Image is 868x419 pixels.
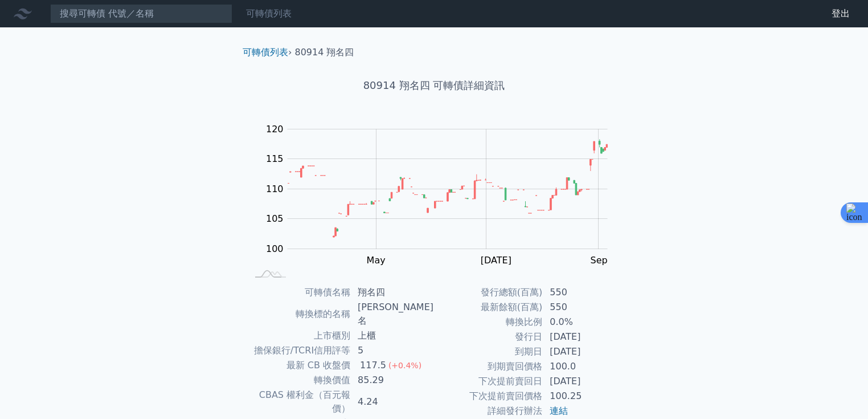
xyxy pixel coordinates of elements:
td: 85.29 [351,373,434,388]
td: 下次提前賣回價格 [434,389,543,404]
td: 550 [543,285,621,300]
input: 搜尋可轉債 代號／名稱 [50,4,232,23]
td: 轉換價值 [247,373,351,388]
li: 80914 翔名四 [295,46,354,59]
td: 上市櫃別 [247,328,351,343]
div: 117.5 [358,359,388,372]
td: 到期賣回價格 [434,359,543,374]
td: 翔名四 [351,285,434,300]
td: 擔保銀行/TCRI信用評等 [247,343,351,358]
tspan: 115 [266,153,284,164]
td: 發行總額(百萬) [434,285,543,300]
td: [DATE] [543,374,621,389]
tspan: 100 [266,243,284,254]
tspan: May [367,255,386,266]
td: 轉換標的名稱 [247,300,351,328]
a: 可轉債列表 [243,47,288,58]
td: 最新 CB 收盤價 [247,358,351,373]
td: [DATE] [543,344,621,359]
a: 可轉債列表 [246,8,292,19]
tspan: 120 [266,124,284,135]
td: 最新餘額(百萬) [434,300,543,315]
tspan: Sep [591,255,608,266]
td: [DATE] [543,329,621,344]
h1: 80914 翔名四 可轉債詳細資訊 [234,78,634,93]
td: 轉換比例 [434,315,543,329]
tspan: 110 [266,184,284,194]
a: 登出 [822,5,859,23]
td: 下次提前賣回日 [434,374,543,389]
td: 4.24 [351,388,434,416]
td: 0.0% [543,315,621,329]
tspan: 105 [266,213,284,224]
td: CBAS 權利金（百元報價） [247,388,351,416]
g: Chart [260,124,625,266]
td: 到期日 [434,344,543,359]
span: (+0.4%) [388,361,421,370]
td: [PERSON_NAME]名 [351,300,434,328]
td: 100.25 [543,389,621,404]
td: 550 [543,300,621,315]
td: 上櫃 [351,328,434,343]
td: 可轉債名稱 [247,285,351,300]
div: 聊天小工具 [811,364,868,419]
td: 詳細發行辦法 [434,404,543,418]
td: 發行日 [434,329,543,344]
iframe: Chat Widget [811,364,868,419]
li: › [243,46,292,59]
td: 5 [351,343,434,358]
a: 連結 [550,405,568,416]
tspan: [DATE] [481,255,511,266]
td: 100.0 [543,359,621,374]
